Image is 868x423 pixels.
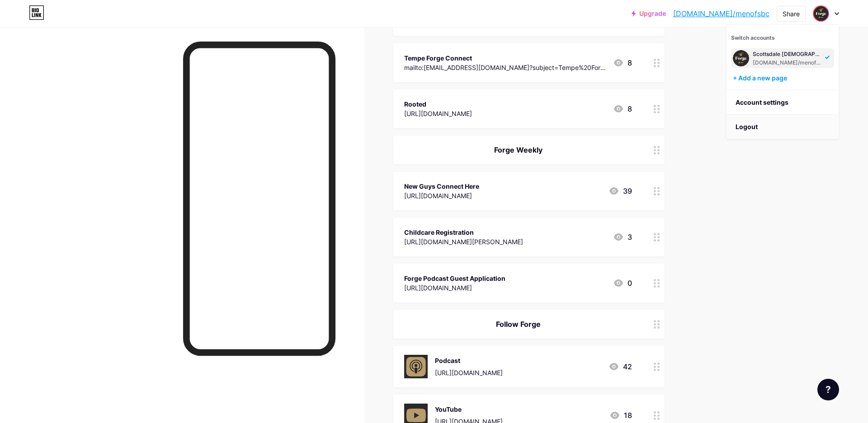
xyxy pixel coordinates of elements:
div: 18 [609,410,632,421]
div: [URL][DOMAIN_NAME] [435,368,503,377]
span: Switch accounts [731,34,775,41]
div: [DOMAIN_NAME]/menofsbc [753,59,822,66]
img: menofsbc [814,6,828,21]
div: YouTube [435,404,503,414]
div: mailto:[EMAIL_ADDRESS][DOMAIN_NAME]?subject=Tempe%20Forge&body=Please%20provide%20your%20name%20a... [404,63,606,72]
div: 8 [613,57,632,68]
img: Podcast [404,355,428,378]
div: [URL][DOMAIN_NAME] [404,191,479,200]
div: Follow Forge [404,319,632,330]
div: Tempe Forge Connect [404,53,606,63]
div: + Add a new page [733,74,834,83]
a: Upgrade [632,10,666,17]
a: Account settings [726,90,839,115]
div: 42 [609,361,632,372]
div: 3 [613,232,632,242]
div: Forge Weekly [404,144,632,155]
div: Childcare Registration [404,228,523,237]
div: Scottsdale [DEMOGRAPHIC_DATA] Men’s Ministry [753,51,822,58]
a: [DOMAIN_NAME]/menofsbc [673,8,769,19]
img: menofsbc [733,50,749,66]
li: Logout [726,115,839,139]
div: [URL][DOMAIN_NAME] [404,109,472,118]
div: Rooted [404,99,472,109]
div: 8 [613,103,632,114]
div: Share [783,9,800,19]
div: 39 [609,186,632,196]
div: Forge Podcast Guest Application [404,274,505,283]
div: Podcast [435,356,503,365]
div: 0 [613,278,632,288]
div: New Guys Connect Here [404,181,479,191]
div: [URL][DOMAIN_NAME][PERSON_NAME] [404,237,523,246]
div: [URL][DOMAIN_NAME] [404,283,505,293]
